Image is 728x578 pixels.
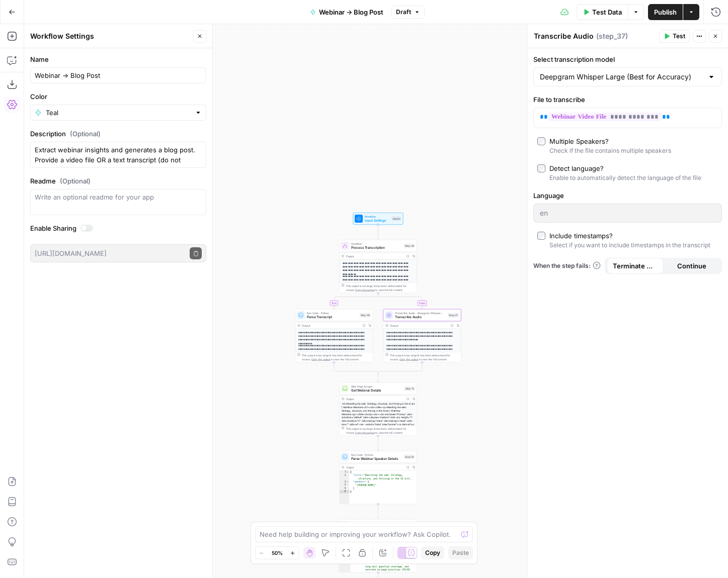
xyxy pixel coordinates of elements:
span: Paste [452,548,469,557]
span: (Optional) [70,129,101,139]
button: Copy [421,546,444,559]
span: Input Settings [365,218,390,223]
a: When the step fails: [533,261,601,270]
div: 1 [340,470,350,474]
span: Process Transcription [351,245,402,250]
span: Get Webinar Details [351,388,402,393]
g: Edge from step_39-conditional-end to step_13 [377,373,379,382]
div: Output [346,465,403,469]
span: Toggle code folding, rows 3 through 5 [346,480,349,484]
div: Run Code · PythonParse Webinar Speaker DetailsStep 14Output{ "title":"Rewriting the web: Strategy... [339,451,417,504]
div: This output is too large & has been abbreviated for review. to view the full content. [346,427,415,435]
span: Copy the output [355,288,374,292]
div: Include timestamps? [549,231,613,241]
span: ( step_37 ) [596,31,628,41]
span: Continue [677,261,706,271]
div: 3 [340,480,350,484]
button: Paste [448,546,473,559]
div: Detect language? [549,163,604,173]
input: Deepgram Whisper Large (Best for Accuracy) [540,72,703,82]
div: Select if you want to include timestamps in the transcript [549,241,710,250]
div: Step 13 [405,387,415,391]
div: Multiple Speakers? [549,136,609,146]
div: Inputs [392,217,401,221]
div: This output is too large & has been abbreviated for review. to view the full content. [390,353,459,361]
g: Edge from step_40 to step_39-conditional-end [334,362,378,374]
button: Test Data [577,4,628,20]
span: Terminate Workflow [613,261,658,271]
div: Output [302,324,359,328]
span: Copy the output [355,431,374,434]
div: 5 [340,487,350,491]
div: Step 40 [360,313,371,318]
div: Step 37 [448,313,459,318]
g: Edge from start to step_39 [377,225,379,239]
div: WorkflowInput SettingsInputs [339,213,417,225]
g: Edge from step_14 to step_18 [377,504,379,519]
input: Detect language?Enable to automatically detect the language of the file [537,164,545,172]
span: Toggle code folding, rows 1 through 6 [346,470,349,474]
span: Transcribe Audio [395,315,446,320]
div: <h1>Rewriting the web: Strategy, structure, and thriving in the AI era | Webflow Webinars</h1><di... [340,402,417,463]
div: Output [390,324,447,328]
div: This output is too large & has been abbreviated for review. to view the full content. [302,353,371,361]
div: 2 [340,474,350,480]
button: Continue [664,258,720,274]
span: Copy [425,548,440,557]
label: Name [30,54,206,64]
span: Parse Webinar Speaker Details [351,456,402,461]
div: This output is too large & has been abbreviated for review. to view the full content. [346,284,415,292]
label: Enable Sharing [30,223,206,233]
label: Select transcription model [533,54,722,64]
div: 6 [340,490,350,494]
span: Transcribe Audio · Deepgram Whisper Large [395,311,446,315]
g: Edge from step_39 to step_37 [378,293,423,309]
label: Description [30,129,206,139]
g: Edge from step_37 to step_39-conditional-end [378,362,423,374]
g: Edge from step_13 to step_14 [377,436,379,450]
textarea: Extract webinar insights and generates a blog post. Provide a video file OR a text transcript (do... [35,145,202,165]
span: LLM · GPT-5 [351,521,402,525]
button: Draft [391,6,425,19]
div: Output [346,397,403,401]
div: Step 39 [404,244,415,248]
button: Publish [648,4,683,20]
div: Workflow Settings [30,31,190,41]
textarea: Transcribe Audio [534,31,594,41]
input: Untitled [35,70,202,80]
div: Output [346,254,403,258]
div: Enable to automatically detect the language of the file [549,173,701,182]
span: (Optional) [60,176,91,186]
span: Condition [351,242,402,246]
g: Edge from step_39 to step_40 [334,293,378,309]
button: Webinar -> Blog Post [304,4,389,20]
span: Test [673,32,685,41]
span: Copy the output [399,358,419,361]
button: Test [659,30,690,43]
label: File to transcribe [533,94,722,105]
span: Webinar -> Blog Post [319,7,383,17]
span: Draft [396,8,411,17]
span: Workflow [365,215,390,219]
span: Run Code · Python [307,311,358,315]
input: Multiple Speakers?Check if the file contains multiple speakers [537,137,545,145]
div: 4 [340,484,350,487]
input: Include timestamps?Select if you want to include timestamps in the transcript [537,232,545,240]
div: Web Page ScrapeGet Webinar DetailsStep 13Output<h1>Rewriting the web: Strategy, structure, and th... [339,382,417,436]
div: Step 14 [404,455,415,459]
label: Language [533,190,722,201]
span: Parse Transcript [307,315,358,320]
span: Run Code · Python [351,453,402,457]
label: Color [30,91,206,102]
input: en [540,208,715,218]
span: Publish [654,7,677,17]
span: Copy the output [311,358,331,361]
label: Readme [30,176,206,186]
div: LLM · GPT-5Identify Main TopicStep 18Output{ "topic_suggestions":[ { "main_topic":"Answer Engine ... [339,519,417,572]
input: Teal [46,108,191,118]
span: Test Data [592,7,622,17]
span: Web Page Scrape [351,384,402,389]
div: Check if the file contains multiple speakers [549,146,671,155]
span: 50% [272,549,283,557]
